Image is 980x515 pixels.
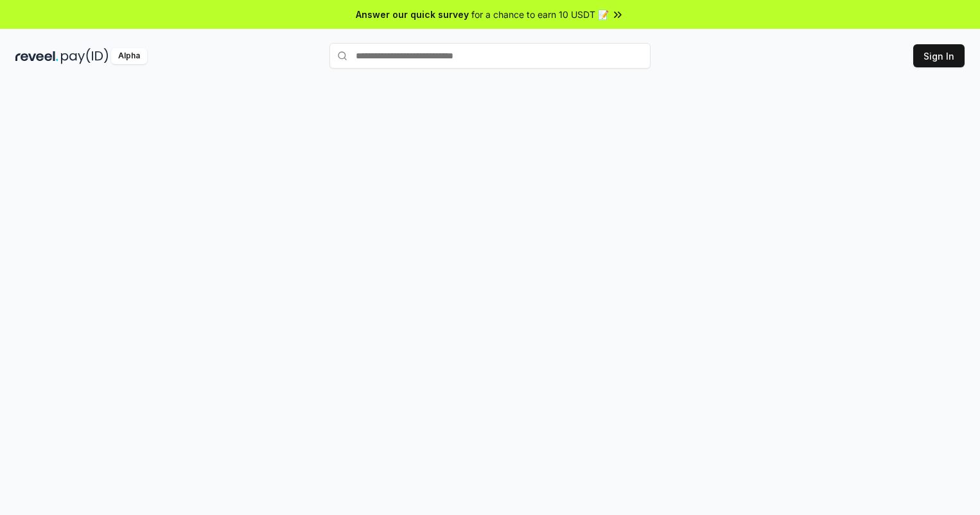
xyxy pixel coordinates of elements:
div: Alpha [111,48,147,64]
span: Answer our quick survey [356,8,469,21]
img: reveel_dark [15,48,58,64]
span: for a chance to earn 10 USDT 📝 [471,8,609,21]
img: pay_id [61,48,109,64]
button: Sign In [913,44,965,67]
